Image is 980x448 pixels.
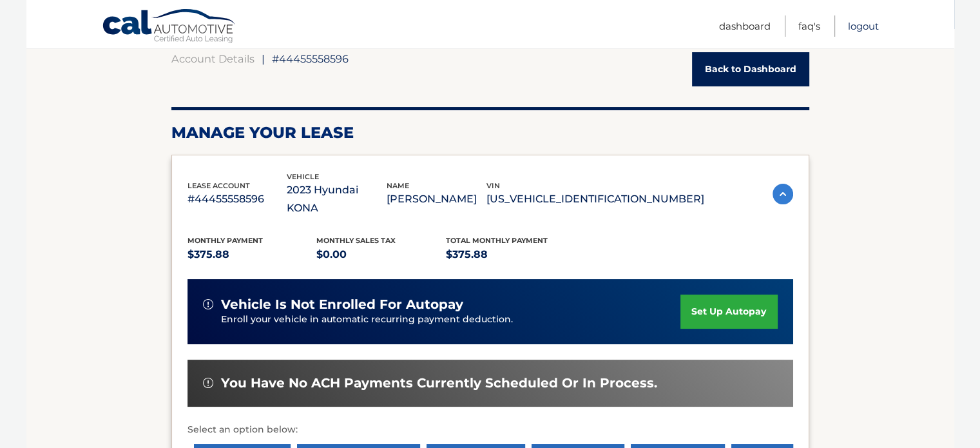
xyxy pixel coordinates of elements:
[187,236,263,245] span: Monthly Payment
[187,246,317,264] p: $375.88
[102,8,237,46] a: Cal Automotive
[262,52,265,65] span: |
[221,375,657,391] span: You have no ACH payments currently scheduled or in process.
[203,299,213,309] img: alert-white.svg
[187,190,287,208] p: #44455558596
[187,422,793,438] p: Select an option below:
[316,236,396,245] span: Monthly sales Tax
[221,313,681,327] p: Enroll your vehicle in automatic recurring payment deduction.
[486,190,704,208] p: [US_VEHICLE_IDENTIFICATION_NUMBER]
[719,15,771,37] a: Dashboard
[221,297,463,313] span: vehicle is not enrolled for autopay
[848,15,879,37] a: Logout
[187,181,250,190] span: lease account
[486,181,500,190] span: vin
[680,295,777,329] a: set up autopay
[287,172,319,181] span: vehicle
[387,181,409,190] span: name
[446,236,548,245] span: Total Monthly Payment
[316,246,446,264] p: $0.00
[798,15,820,37] a: FAQ's
[387,190,486,208] p: [PERSON_NAME]
[773,184,793,204] img: accordion-active.svg
[171,52,255,65] a: Account Details
[171,123,809,142] h2: Manage Your Lease
[692,52,809,86] a: Back to Dashboard
[203,378,213,388] img: alert-white.svg
[272,52,349,65] span: #44455558596
[446,246,575,264] p: $375.88
[287,181,387,217] p: 2023 Hyundai KONA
